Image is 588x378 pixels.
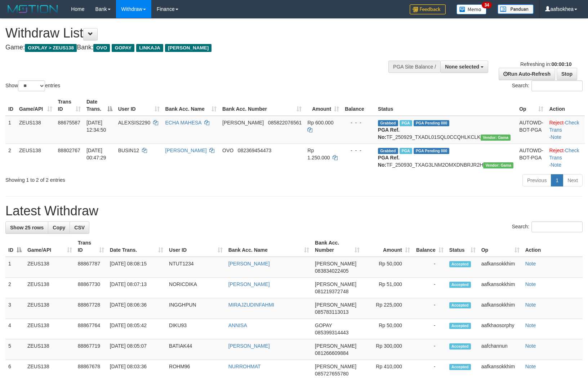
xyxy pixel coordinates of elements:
[107,319,166,339] td: [DATE] 08:05:42
[525,302,536,308] a: Note
[414,120,450,126] span: PGA Pending
[551,174,563,186] a: 1
[478,298,522,319] td: aafkansokkhim
[549,148,563,153] a: Reject
[446,236,478,257] th: Status: activate to sort column ascending
[400,148,412,154] span: Marked by aafsreyleap
[107,278,166,298] td: [DATE] 08:07:13
[268,120,302,126] span: Copy 085822076561 to clipboard
[449,302,471,308] span: Accepted
[24,278,75,298] td: ZEUS138
[58,120,80,126] span: 88675587
[5,44,385,51] h4: Game: Bank:
[24,257,75,278] td: ZEUS138
[304,95,342,116] th: Amount: activate to sort column ascending
[18,80,45,91] select: Showentries
[482,2,491,8] span: 34
[70,221,89,234] a: CSV
[413,339,446,360] td: -
[75,298,107,319] td: 88867728
[531,80,583,91] input: Search:
[522,174,551,186] a: Previous
[345,147,372,154] div: - - -
[551,162,561,168] a: Note
[25,44,77,52] span: OXPLAY > ZEUS138
[315,330,348,335] span: Copy 085399314443 to clipboard
[5,236,24,257] th: ID: activate to sort column descending
[375,95,516,116] th: Status
[478,319,522,339] td: aafkhaosorphy
[24,319,75,339] td: ZEUS138
[5,144,16,171] td: 2
[166,339,226,360] td: BATIAK44
[315,309,348,315] span: Copy 085783113013 to clipboard
[525,322,536,328] a: Note
[165,148,207,153] a: [PERSON_NAME]
[549,148,579,161] a: Check Trans
[5,278,24,298] td: 2
[414,148,450,154] span: PGA Pending
[107,298,166,319] td: [DATE] 08:06:36
[546,144,585,171] td: · ·
[315,289,348,294] span: Copy 081219372748 to clipboard
[410,4,446,14] img: Feedback.jpg
[362,298,413,319] td: Rp 225,000
[413,319,446,339] td: -
[16,95,55,116] th: Game/API: activate to sort column ascending
[58,148,80,153] span: 88802767
[115,95,162,116] th: User ID: activate to sort column ascending
[557,68,577,80] a: Stop
[165,120,201,126] a: ECHA MAHESA
[74,225,85,230] span: CSV
[315,371,348,377] span: Copy 085727655780 to clipboard
[362,236,413,257] th: Amount: activate to sort column ascending
[478,339,522,360] td: aafchannun
[112,44,134,52] span: GOPAY
[449,261,471,267] span: Accepted
[413,278,446,298] td: -
[118,120,151,126] span: ALEXSIS2290
[388,61,440,73] div: PGA Site Balance /
[118,148,139,153] span: BUSIN12
[563,174,583,186] a: Next
[307,148,330,161] span: Rp 1.250.000
[219,95,304,116] th: Bank Acc. Number: activate to sort column ascending
[75,319,107,339] td: 88867764
[315,268,348,274] span: Copy 083834022405 to clipboard
[449,323,471,329] span: Accepted
[525,281,536,287] a: Note
[75,257,107,278] td: 88867787
[498,4,534,14] img: panduan.png
[449,282,471,288] span: Accepted
[136,44,163,52] span: LINKAJA
[342,95,375,116] th: Balance
[222,148,233,153] span: OVO
[312,236,362,257] th: Bank Acc. Number: activate to sort column ascending
[222,120,264,126] span: [PERSON_NAME]
[24,339,75,360] td: ZEUS138
[315,343,356,349] span: [PERSON_NAME]
[362,319,413,339] td: Rp 50,000
[228,364,261,369] a: NURROHMAT
[55,95,84,116] th: Trans ID: activate to sort column ascending
[378,120,398,126] span: Grabbed
[16,116,55,144] td: ZEUS138
[107,339,166,360] td: [DATE] 08:05:07
[86,148,106,161] span: [DATE] 00:47:29
[362,257,413,278] td: Rp 50,000
[166,257,226,278] td: NTUT1234
[520,61,571,67] span: Refreshing in:
[24,236,75,257] th: Game/API: activate to sort column ascending
[449,364,471,370] span: Accepted
[478,278,522,298] td: aafkansokkhim
[165,44,211,52] span: [PERSON_NAME]
[166,278,226,298] td: NORICDIKA
[456,4,487,14] img: Button%20Memo.svg
[481,135,511,141] span: Vendor URL: https://trx31.1velocity.biz
[551,134,561,140] a: Note
[5,319,24,339] td: 4
[5,80,60,91] label: Show entries
[525,261,536,267] a: Note
[512,221,583,232] label: Search:
[315,281,356,287] span: [PERSON_NAME]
